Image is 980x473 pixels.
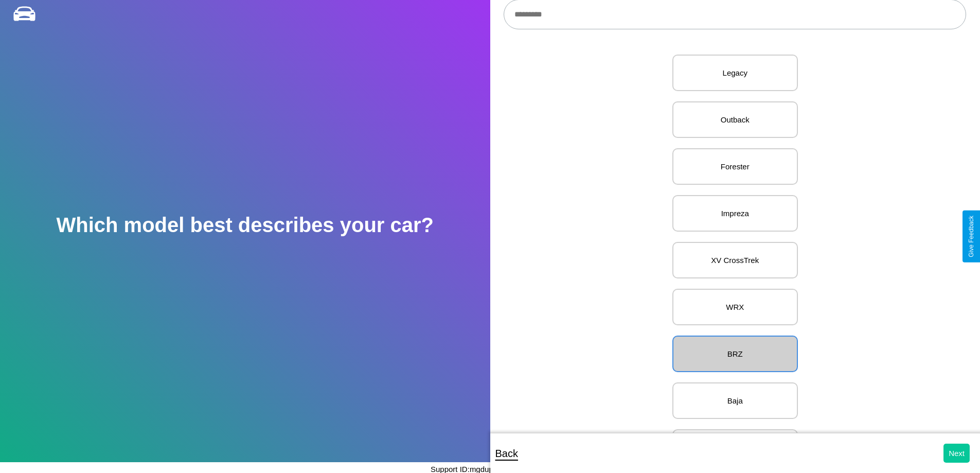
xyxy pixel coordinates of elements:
p: Impreza [684,206,787,220]
p: Outback [684,113,787,127]
p: BRZ [684,347,787,361]
p: WRX [684,300,787,314]
p: XV CrossTrek [684,253,787,267]
p: Back [495,444,518,463]
p: Baja [684,394,787,408]
h2: Which model best describes your car? [56,214,434,237]
p: Legacy [684,66,787,80]
button: Next [943,444,970,463]
p: Forester [684,160,787,173]
div: Give Feedback [968,216,975,257]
